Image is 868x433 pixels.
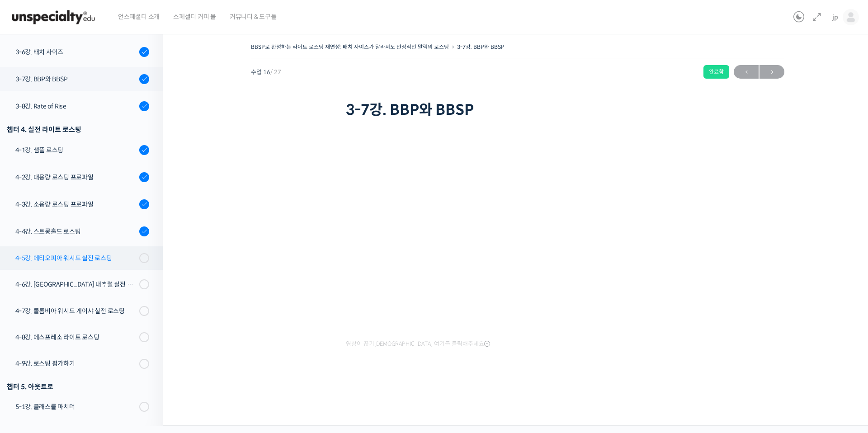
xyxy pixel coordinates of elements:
[759,66,784,78] span: →
[15,47,137,57] div: 3-6강. 배치 사이즈
[15,145,137,155] div: 4-1강. 샘플 로스팅
[7,381,149,393] div: 챕터 5. 아웃트로
[346,101,689,118] h1: 3-7강. BBP와 BBSP
[759,65,784,79] a: 다음→
[832,13,838,21] span: jp
[15,74,137,84] div: 3-7강. BBP와 BBSP
[15,279,137,289] div: 4-6강. [GEOGRAPHIC_DATA] 내추럴 실전 로스팅
[60,287,117,309] a: Messages
[734,66,759,78] span: ←
[23,300,39,307] span: Home
[15,306,137,316] div: 4-7강. 콜롬비아 워시드 게이샤 실전 로스팅
[15,226,137,236] div: 4-4강. 스트롱홀드 로스팅
[270,68,281,76] span: / 27
[15,172,137,182] div: 4-2강. 대용량 로스팅 프로파일
[75,301,102,308] span: Messages
[15,402,137,412] div: 5-1강. 클래스를 마치며
[251,43,449,50] a: BBSP로 완성하는 라이트 로스팅 재연성: 배치 사이즈가 달라져도 안정적인 말릭의 로스팅
[15,253,137,263] div: 4-5강. 에티오피아 워시드 실전 로스팅
[7,123,149,136] div: 챕터 4. 실전 라이트 로스팅
[134,300,156,307] span: Settings
[734,65,759,79] a: ←이전
[117,287,174,309] a: Settings
[703,65,729,79] div: 완료함
[457,43,505,50] a: 3-7강. BBP와 BBSP
[15,358,137,368] div: 4-9강. 로스팅 평가하기
[15,332,137,342] div: 4-8강. 에스프레소 라이트 로스팅
[251,69,281,75] span: 수업 16
[346,340,490,348] span: 영상이 끊기[DEMOGRAPHIC_DATA] 여기를 클릭해주세요
[15,199,137,209] div: 4-3강. 소용량 로스팅 프로파일
[15,101,137,111] div: 3-8강. Rate of Rise
[3,287,60,309] a: Home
